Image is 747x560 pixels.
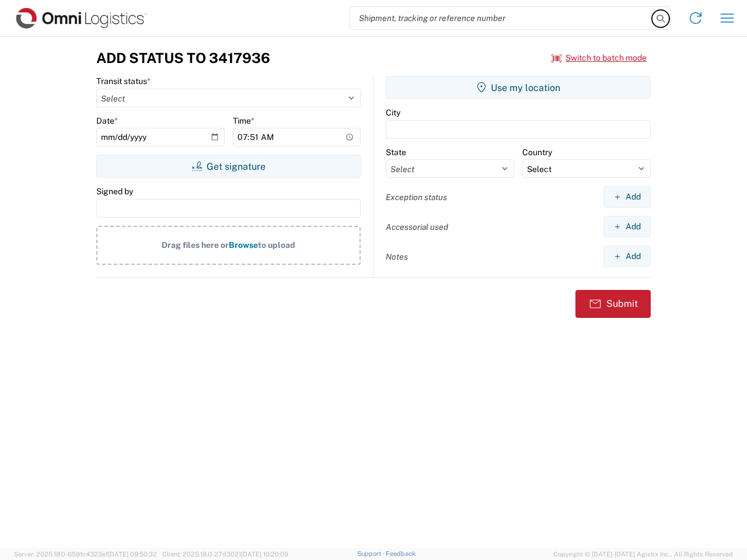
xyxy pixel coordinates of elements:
[233,116,254,126] label: Time
[350,7,652,29] input: Shipment, tracking or reference number
[553,549,733,559] span: Copyright © [DATE]-[DATE] Agistix Inc., All Rights Reserved
[14,551,157,558] span: Server: 2025.18.0-659fc4323ef
[162,551,288,558] span: Client: 2025.18.0-27d3021
[108,551,157,558] span: [DATE] 09:50:32
[603,246,651,267] button: Add
[603,216,651,237] button: Add
[603,186,651,208] button: Add
[386,107,400,118] label: City
[386,147,406,157] label: State
[575,290,651,318] button: Submit
[386,76,651,99] button: Use my location
[551,48,647,68] button: Switch to batch mode
[241,551,288,558] span: [DATE] 10:20:09
[386,251,408,262] label: Notes
[96,116,118,126] label: Date
[258,240,295,250] span: to upload
[96,50,270,66] h3: Add Status to 3417936
[96,186,133,197] label: Signed by
[96,155,361,178] button: Get signature
[386,192,447,202] label: Exception status
[357,550,386,557] a: Support
[96,76,151,86] label: Transit status
[386,222,448,232] label: Accessorial used
[229,240,258,250] span: Browse
[386,550,416,557] a: Feedback
[522,147,552,157] label: Country
[162,240,229,250] span: Drag files here or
